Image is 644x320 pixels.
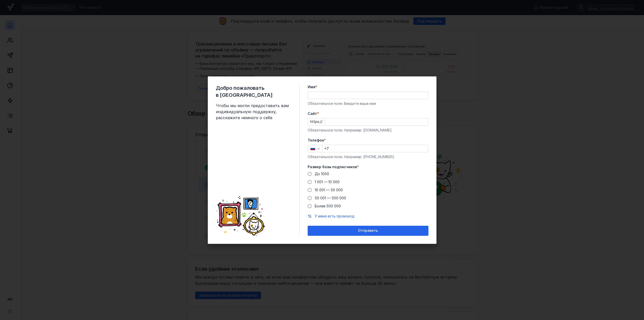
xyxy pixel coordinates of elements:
span: Размер базы подписчиков [308,164,357,169]
span: Телефон [308,138,324,143]
span: Cайт [308,111,317,116]
span: Добро пожаловать в [GEOGRAPHIC_DATA] [216,84,291,99]
span: 10 001 — 50 000 [315,188,343,192]
span: До 1000 [315,172,329,176]
span: Чтобы мы могли предоставить вам индивидуальную поддержку, расскажите немного о себе [216,103,291,121]
span: У меня есть промокод [315,214,354,218]
span: Отправить [358,228,378,233]
span: 1 001 — 10 000 [315,180,340,184]
div: Обязательное поле. Например: [DOMAIN_NAME] [308,128,428,133]
span: 50 001 — 500 000 [315,196,346,200]
div: Обязательное поле. Например: [PHONE_NUMBER] [308,154,428,159]
span: Имя [308,84,315,89]
div: Обязательное поле. Введите ваше имя [308,101,428,106]
button: У меня есть промокод [315,214,354,219]
span: Более 500 000 [315,204,341,208]
button: Отправить [308,226,428,236]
